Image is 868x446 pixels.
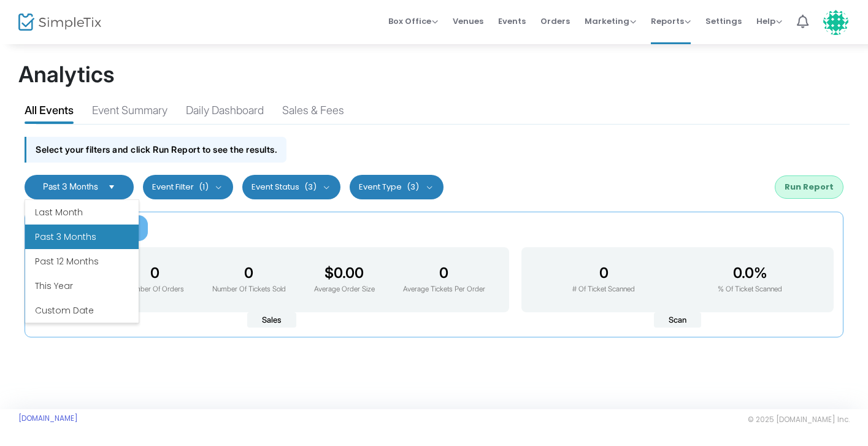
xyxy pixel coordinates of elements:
span: (1) [199,182,209,192]
span: Events [498,6,526,37]
div: Select your filters and click Run Report to see the results. [25,137,286,162]
span: Scan [654,312,701,328]
p: Average Tickets Per Order [403,284,485,295]
p: Number Of Orders [126,284,184,295]
li: Past 3 Months [25,225,139,249]
div: Event Summary [92,102,167,123]
span: Marketing [585,15,636,27]
button: Run Report [775,175,843,199]
span: Past 3 Months [43,181,98,191]
p: % Of Ticket Scanned [718,284,782,295]
button: Event Filter(1) [143,175,233,199]
button: Event Type(3) [350,175,444,199]
div: Sales & Fees [282,102,344,123]
span: Box Office [388,15,438,27]
h3: $0.00 [314,264,375,282]
p: Number Of Tickets Sold [212,284,286,295]
span: Help [756,15,782,27]
span: Reports [651,15,691,27]
li: This Year [25,274,139,298]
div: Daily Dashboard [186,102,264,123]
span: (3) [304,182,317,192]
li: Custom Date [25,298,139,323]
button: Select [103,182,120,192]
li: Past 12 Months [25,249,139,274]
li: Last Month [25,200,139,225]
h3: 0 [126,264,184,282]
button: Event Status(3) [242,175,341,199]
p: # Of Ticket Scanned [572,284,635,295]
p: Average Order Size [314,284,375,295]
h3: 0 [572,264,635,282]
span: © 2025 [DOMAIN_NAME] Inc. [748,415,850,425]
span: Orders [540,6,570,37]
h1: Analytics [18,61,850,88]
h3: 0.0% [718,264,782,282]
span: Sales [247,312,296,328]
h3: 0 [403,264,485,282]
span: Venues [453,6,483,37]
span: (3) [407,182,419,192]
h3: 0 [212,264,286,282]
span: Settings [705,6,742,37]
a: [DOMAIN_NAME] [18,413,78,423]
div: All Events [25,102,74,123]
